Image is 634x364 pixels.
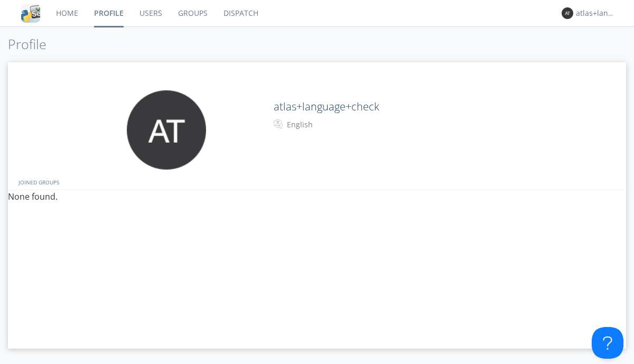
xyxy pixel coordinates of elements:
p: None found. [8,190,626,204]
img: In groups with Translation enabled, your messages will be automatically translated to and from th... [274,118,284,130]
iframe: Toggle Customer Support [592,327,623,359]
h1: Profile [8,37,626,52]
div: English [287,119,375,130]
img: 373638.png [562,7,573,19]
img: 373638.png [127,90,206,170]
h2: atlas+language+check [274,101,567,113]
img: cddb5a64eb264b2086981ab96f4c1ba7 [21,4,40,23]
div: atlas+language+check [576,8,616,18]
div: JOINED GROUPS [16,174,623,190]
